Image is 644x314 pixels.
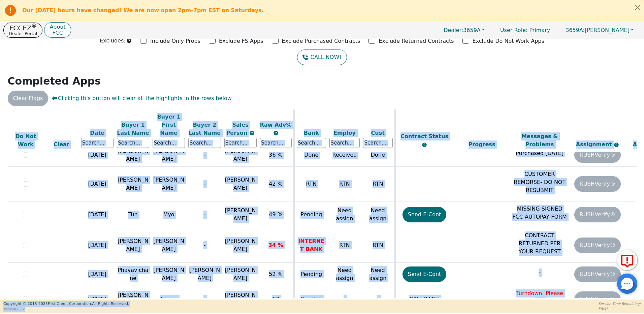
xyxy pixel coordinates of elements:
span: 34 % [268,242,283,248]
p: Exclude FS Apps [219,37,263,45]
td: Aurora [151,286,187,313]
p: Exclude Purchased Contracts [282,37,360,45]
td: Done [294,144,328,167]
div: Messages & Problems [512,132,567,149]
span: User Role : [500,27,527,33]
td: RTN [361,228,395,263]
td: [PERSON_NAME] [115,228,151,263]
span: 49 % [269,211,283,218]
span: 3659A: [566,27,585,33]
td: Phavavichane [115,263,151,286]
span: [PERSON_NAME] [225,267,256,281]
p: FCCEZ [9,25,37,31]
td: Pending [294,263,328,286]
p: Primary [493,24,557,37]
td: Need assign [328,263,361,286]
td: - [187,228,222,263]
span: 3659A [444,27,481,33]
td: Myo [151,201,187,228]
td: - [187,144,222,167]
a: User Role: Primary [493,24,557,37]
p: 58:47 [599,306,641,311]
input: Search... [224,138,257,148]
td: Done [361,144,395,167]
span: 42 % [269,181,283,187]
span: [PERSON_NAME] [225,177,256,191]
input: Search... [260,138,292,148]
div: Buyer 1 First Name [153,113,185,137]
input: Search... [363,138,393,148]
p: Purchased [DATE] [512,149,567,157]
td: RTN [328,228,361,263]
td: [PERSON_NAME] [115,286,151,313]
td: CXL [DATE] [395,286,453,313]
p: Include Only Probs [150,37,200,45]
td: [DATE] [79,286,115,313]
p: Session Time Remaining: [599,301,641,306]
td: [DATE] [79,167,115,201]
input: Search... [117,138,149,148]
span: Assignment [576,141,614,148]
div: Bank [297,129,326,137]
td: Received [328,144,361,167]
p: FCC [50,30,65,36]
button: Dealer:3659A [437,25,492,35]
td: [DATE] [79,228,115,263]
td: Need assign [361,201,395,228]
div: Buyer 1 Last Name [117,121,149,137]
div: Progress [455,140,509,149]
button: FCCEZ®Dealer Portal [3,23,42,38]
div: Do Not Work [10,132,42,149]
sup: ® [32,23,37,29]
button: Close alert [632,0,644,14]
input: Search... [153,138,185,148]
span: Sales Person [226,121,249,136]
span: Raw Adv% [260,121,292,128]
button: AboutFCC [44,22,71,38]
span: 52 % [269,271,283,277]
input: Search... [188,138,221,148]
td: [DATE] [79,144,115,167]
span: [PERSON_NAME] [225,292,256,306]
span: TD [272,296,280,302]
p: Copyright © 2015- 2025 First Credit Corporation. [3,301,129,307]
button: CALL NOW! [297,50,347,65]
td: [PERSON_NAME] [115,167,151,201]
p: Dealer Portal [9,31,37,36]
p: Exclude Returned Contracts [379,37,454,45]
input: Search... [297,138,326,148]
td: [PERSON_NAME] [151,228,187,263]
strong: Completed Apps [8,75,101,87]
td: [DATE] [79,201,115,228]
span: Clicking this button will clear all the highlights in the rows below. [52,94,233,102]
td: - [187,167,222,201]
td: [PERSON_NAME] [115,144,151,167]
b: Our [DATE] hours have changed! We are now open 2pm-7pm EST on Saturdays. [22,7,264,13]
input: Search... [81,138,114,148]
p: CUSTOMER REMORSE- DO NOT RESUBMIT [512,170,567,194]
td: [PERSON_NAME] [187,263,222,286]
button: Send E-Cont [402,266,447,282]
td: Tun [115,201,151,228]
p: About [50,24,65,30]
button: 3659A:[PERSON_NAME] [558,25,641,35]
td: INTERNET BANK [294,228,328,263]
td: Need assign [361,263,395,286]
div: Cust [363,129,393,137]
div: Employ [329,129,360,137]
span: Contract Status [400,133,448,139]
p: - [512,269,567,277]
span: [PERSON_NAME] [225,207,256,222]
td: - [361,286,395,313]
td: Need assign [328,201,361,228]
td: - [328,286,361,313]
td: RTN [294,167,328,201]
input: Search... [329,138,360,148]
p: MISSING SIGNED FCC AUTOPAY FORM [512,205,567,221]
p: CONTRACT RETURNED PER YOUR REQUEST [512,231,567,256]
